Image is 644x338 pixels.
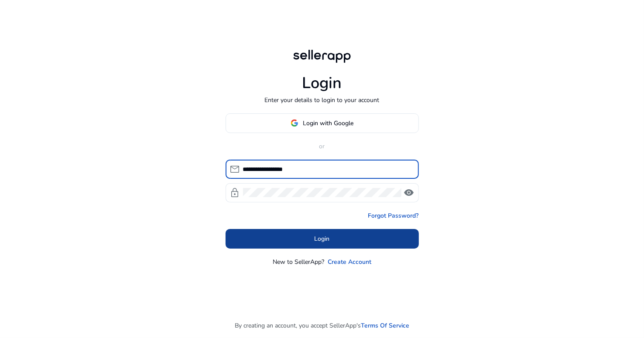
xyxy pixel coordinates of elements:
[230,164,240,174] span: mail
[368,211,419,220] a: Forgot Password?
[315,234,330,243] span: Login
[265,96,380,105] p: Enter your details to login to your account
[273,257,324,266] p: New to SellerApp?
[361,321,409,330] a: Terms Of Service
[404,188,414,198] span: visibility
[226,113,419,133] button: Login with Google
[328,257,371,266] a: Create Account
[302,74,342,92] h1: Login
[226,229,419,249] button: Login
[226,142,419,151] p: or
[230,188,240,198] span: lock
[303,119,353,128] span: Login with Google
[291,119,298,127] img: google-logo.svg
